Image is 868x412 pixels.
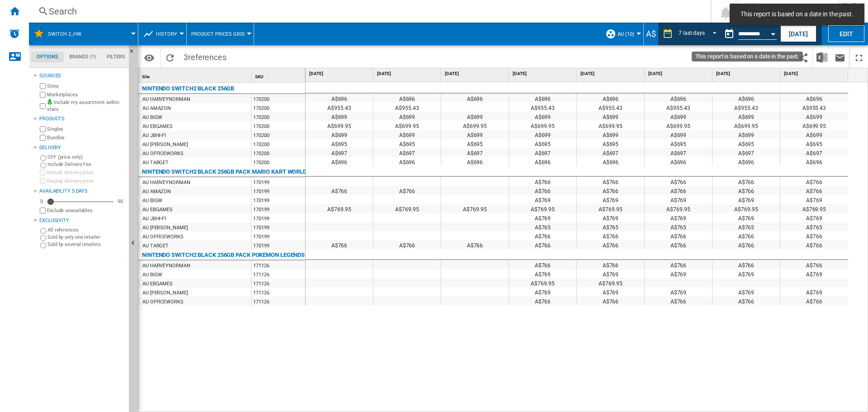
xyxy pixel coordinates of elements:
label: Singles [47,126,125,133]
div: 170199 [251,195,305,204]
label: Sold by only one retailer [47,234,125,241]
div: AU [PERSON_NAME] [142,223,188,232]
div: 171126 [251,270,305,279]
div: A$769 [645,287,712,296]
div: 170200 [251,94,305,103]
div: A$699 [441,112,509,121]
div: A$699 [577,130,644,139]
div: AU TARGET [142,158,169,167]
div: AU BIGW [142,113,162,122]
div: This report is based on a date in the past. [720,23,778,45]
div: A$769 [645,213,712,222]
span: [DATE] [513,71,575,77]
div: A$769 [577,213,644,222]
span: AU (10) [618,31,634,37]
div: A$955.43 [509,103,576,112]
div: A$766 [577,231,644,240]
div: A$769.95 [577,204,644,213]
div: [DATE] [714,68,780,80]
div: A$696 [509,94,576,103]
div: A$695 [373,139,441,148]
div: AU OFFICEWORKS [142,149,184,158]
span: SKU [255,74,264,79]
div: A$697 [306,148,373,157]
div: A$765 [712,222,780,231]
div: 170199 [251,223,305,232]
div: A$766 [373,240,441,249]
div: Delivery [39,144,125,152]
div: A$766 [577,296,644,305]
div: A$699 [509,130,576,139]
span: [DATE] [784,71,846,77]
span: Switch 2_HW [48,31,81,37]
div: A$696 [780,157,848,166]
div: 170199 [251,186,305,195]
span: [DATE] [309,71,371,77]
div: SKU Sort None [253,68,305,82]
div: Sources [39,72,125,80]
div: 7 last days [679,30,705,36]
div: [DATE] [646,68,712,80]
input: Include Delivery Fee [40,162,46,168]
label: Marketplaces [47,91,125,98]
div: 170200 [251,130,305,139]
button: Options [140,49,158,66]
div: Products [39,115,125,123]
div: A$769.95 [441,204,509,213]
div: A$766 [509,296,576,305]
div: A$769 [780,195,848,204]
div: A$766 [645,296,712,305]
div: AU [PERSON_NAME] [142,289,188,298]
div: A$695 [509,139,576,148]
div: A$696 [509,157,576,166]
div: A$699 [373,112,441,121]
div: [DATE] [782,68,848,80]
div: A$766 [306,186,373,195]
div: A$699.95 [509,121,576,130]
div: A$695 [306,139,373,148]
div: A$769 [509,195,576,204]
div: A$699 [306,130,373,139]
div: AU HARVEYNORMAN [142,261,190,270]
div: A$696 [441,94,509,103]
label: Include my assortment within stats [47,99,125,113]
div: NINTENDO SWITCH2 BLACK 256GB [142,83,234,94]
div: A$766 [780,296,848,305]
div: A$766 [306,240,373,249]
div: A$766 [712,296,780,305]
div: A$697 [509,148,576,157]
div: A$697 [373,148,441,157]
div: A$696 [306,94,373,103]
div: A$769 [712,269,780,278]
button: Switch 2_HW [48,23,90,45]
input: Sold by several retailers [40,242,46,248]
div: A$769.95 [645,204,712,213]
label: Display delivery price [47,178,125,185]
div: AU EBGAMES [142,279,173,289]
div: A$695 [645,139,712,148]
div: A$699.95 [441,121,509,130]
input: Singles [40,126,46,132]
div: A$766 [780,240,848,249]
button: Maximize [850,47,868,68]
div: A$766 [780,177,848,186]
div: A$697 [780,148,848,157]
div: A$766 [645,231,712,240]
div: A$696 [441,157,509,166]
div: Product prices grid [191,23,249,45]
div: AU EBGAMES [142,122,173,131]
div: A$955.43 [645,103,712,112]
div: A$766 [780,186,848,195]
div: AU JBHI-FI [142,214,166,223]
div: A$766 [645,260,712,269]
md-tab-item: Brands (*) [64,52,101,62]
span: Product prices grid [191,31,245,37]
div: A$766 [509,231,576,240]
div: A$769 [577,269,644,278]
input: Sites [40,83,46,89]
span: Site [142,74,150,79]
div: 90 [115,198,125,205]
div: 170199 [251,177,305,186]
div: A$699 [780,130,848,139]
div: A$699 [712,130,780,139]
